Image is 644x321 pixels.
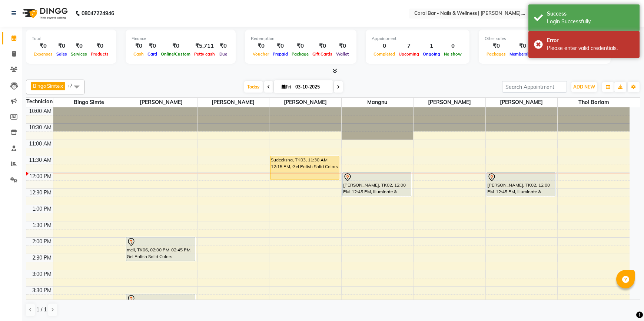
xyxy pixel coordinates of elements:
div: Technician [26,98,53,106]
div: Total [32,36,110,42]
div: ₹0 [132,42,146,50]
div: Rad, TK04, 03:45 PM-04:30 PM, Gel Polish Solid Colors [126,294,195,317]
div: [PERSON_NAME], TK02, 12:00 PM-12:45 PM, Illuminate & Unwind ( Body serum candle ) [343,173,411,196]
div: Success [547,10,634,18]
div: 1:00 PM [31,205,53,213]
div: Finance [132,36,230,42]
div: ₹0 [32,42,54,50]
div: ₹5,711 [192,42,217,50]
span: Sales [54,51,69,57]
span: [PERSON_NAME] [486,98,558,107]
span: ADD NEW [573,84,595,90]
div: ₹0 [69,42,89,50]
span: Products [89,51,110,57]
div: ₹0 [485,42,508,50]
div: Sudeeksha, TK03, 11:30 AM-12:15 PM, Gel Polish Solid Colors [270,156,339,180]
span: Package [290,51,311,57]
span: Bingo Simte [33,83,60,89]
span: Services [69,51,89,57]
span: Cash [132,51,146,57]
span: +7 [67,83,78,88]
div: ₹0 [251,42,271,50]
a: x [60,83,63,89]
span: Bingo Simte [53,98,125,107]
span: Card [146,51,159,57]
span: Upcoming [397,51,421,57]
div: 3:30 PM [31,287,53,294]
b: 08047224946 [82,3,114,24]
span: No show [442,51,464,57]
div: 1 [421,42,442,50]
div: 7 [397,42,421,50]
span: Today [244,81,263,93]
div: ₹0 [271,42,290,50]
span: Packages [485,51,508,57]
span: Thoi bariam [558,98,630,107]
div: Please enter valid credentials. [547,44,634,52]
span: Expenses [32,51,54,57]
div: Redemption [251,36,351,42]
span: [PERSON_NAME] [269,98,341,107]
span: Online/Custom [159,51,192,57]
span: Petty cash [192,51,217,57]
div: ₹0 [311,42,334,50]
div: 11:00 AM [27,140,53,148]
span: Ongoing [421,51,442,57]
div: 10:00 AM [27,107,53,115]
div: ₹0 [334,42,351,50]
div: ₹0 [217,42,230,50]
div: ₹0 [159,42,192,50]
span: Gift Cards [311,51,334,57]
div: 10:30 AM [27,124,53,131]
span: Fri [280,84,293,90]
input: 2025-10-03 [293,81,330,93]
div: ₹0 [54,42,69,50]
div: 12:30 PM [28,189,53,197]
div: ₹0 [146,42,159,50]
div: 11:30 AM [27,156,53,164]
div: meli, TK06, 02:00 PM-02:45 PM, Gel Polish Solid Colors [126,237,195,261]
span: Prepaid [271,51,290,57]
span: [PERSON_NAME] [197,98,269,107]
button: ADD NEW [571,82,597,92]
div: 0 [442,42,464,50]
div: 2:00 PM [31,238,53,245]
span: [PERSON_NAME] [414,98,485,107]
input: Search Appointment [502,81,567,93]
div: ₹0 [508,42,538,50]
div: Other sales [485,36,605,42]
span: Due [218,51,229,57]
div: 1:30 PM [31,221,53,229]
div: Login Successfully. [547,18,634,26]
div: 2:30 PM [31,254,53,262]
div: ₹0 [89,42,110,50]
span: Voucher [251,51,271,57]
span: 1 / 1 [36,306,47,314]
span: Wallet [334,51,351,57]
span: [PERSON_NAME] [125,98,197,107]
span: Mangnu [342,98,414,107]
div: ₹0 [290,42,311,50]
span: Completed [372,51,397,57]
span: Memberships [508,51,538,57]
img: logo [19,3,70,24]
div: Appointment [372,36,464,42]
div: 12:00 PM [28,173,53,180]
div: 0 [372,42,397,50]
div: 3:00 PM [31,270,53,278]
div: [PERSON_NAME], TK02, 12:00 PM-12:45 PM, Illuminate & Unwind ( Body serum candle ) [487,173,555,196]
div: Error [547,37,634,44]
